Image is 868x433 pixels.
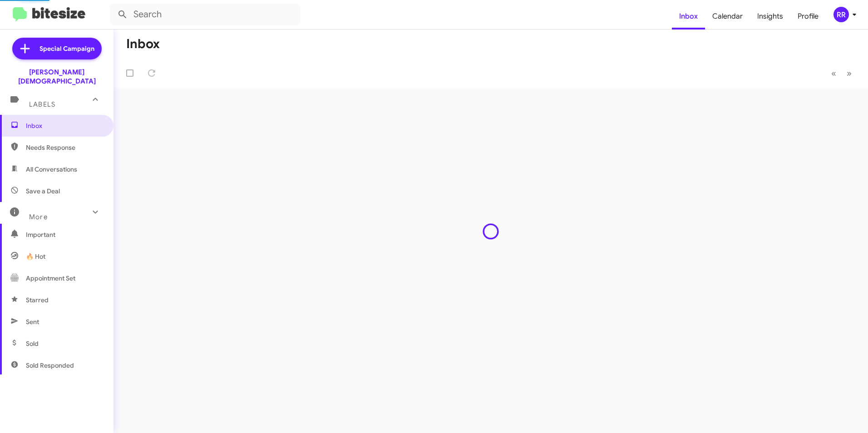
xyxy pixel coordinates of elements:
span: Appointment Set [26,274,75,283]
div: RR [833,7,849,22]
span: Special Campaign [39,44,94,53]
span: All Conversations [26,165,77,174]
span: Inbox [26,121,103,130]
span: Sent [26,317,39,326]
span: Important [26,230,103,239]
button: Previous [826,64,842,83]
span: Sold [26,339,39,348]
a: Insights [750,3,790,30]
span: Starred [26,295,49,305]
a: Special Campaign [12,38,102,59]
span: Save a Deal [26,187,60,196]
span: 🔥 Hot [26,252,45,261]
span: Sold Responded [26,361,74,370]
span: « [831,68,836,79]
a: Inbox [672,3,705,30]
span: Labels [29,100,55,108]
button: Next [841,64,857,83]
nav: Page navigation example [826,64,857,83]
span: » [847,68,852,79]
input: Search [110,4,301,25]
span: Needs Response [26,143,103,152]
button: RR [826,7,858,22]
a: Profile [790,3,826,30]
h1: Inbox [126,37,160,51]
a: Calendar [705,3,750,30]
span: More [29,213,48,221]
